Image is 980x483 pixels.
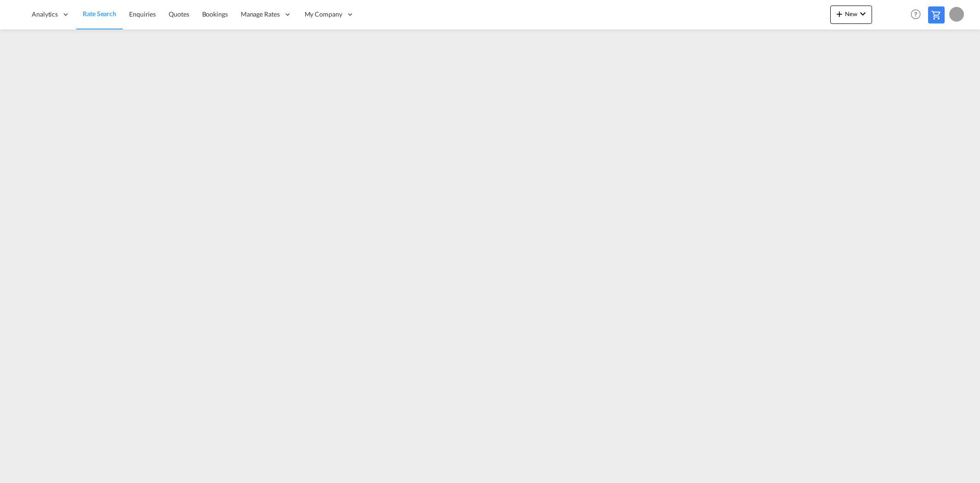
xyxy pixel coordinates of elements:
div: Help [908,6,928,23]
span: Bookings [202,10,228,18]
span: New [834,10,868,17]
span: Help [908,6,923,22]
button: icon-plus 400-fgNewicon-chevron-down [830,6,872,24]
span: Quotes [169,10,189,18]
span: Manage Rates [241,10,280,19]
span: Enquiries [129,10,156,18]
md-icon: icon-plus 400-fg [834,8,845,19]
span: Analytics [32,10,58,19]
md-icon: icon-chevron-down [857,8,868,19]
span: My Company [305,10,342,19]
span: Rate Search [83,10,116,17]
